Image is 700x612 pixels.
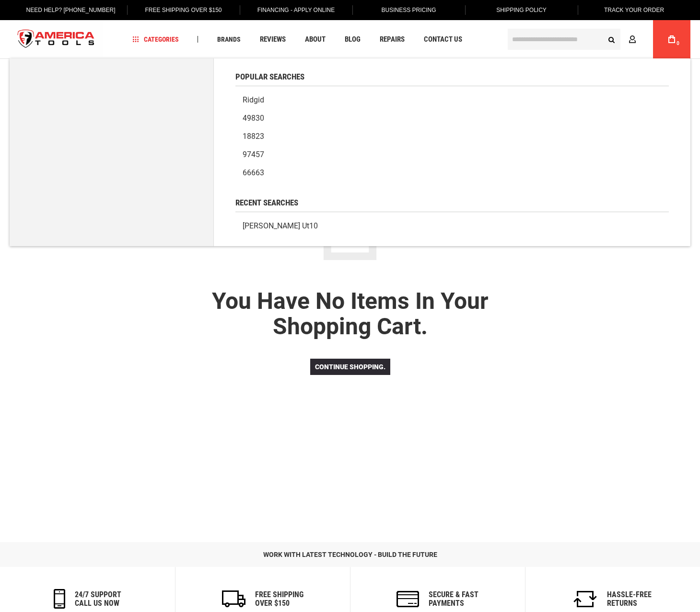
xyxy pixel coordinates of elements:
span: Brands [217,36,241,43]
a: Reviews [256,33,290,46]
span: Blog [345,36,361,43]
a: Ridgid [235,91,669,109]
a: 18823 [235,127,669,146]
a: Continue shopping. [310,359,390,375]
a: 97457 [235,146,669,164]
span: Reviews [260,36,286,43]
h6: Hassle-Free Returns [607,590,652,607]
a: store logo [10,22,103,57]
span: Categories [133,36,179,43]
a: [PERSON_NAME] ut10 [235,217,669,235]
a: 66663 [235,164,669,182]
h6: secure & fast payments [429,590,478,607]
a: Brands [213,33,245,46]
span: Recent Searches [235,199,298,207]
img: America Tools [10,22,103,57]
span: About [305,36,326,43]
a: About [301,33,330,46]
span: Shipping Policy [496,7,547,13]
h6: Free Shipping Over $150 [255,590,303,607]
span: Contact Us [424,36,462,43]
button: Search [602,30,620,48]
span: 0 [677,41,679,46]
a: 0 [663,20,681,58]
a: Blog [340,33,365,46]
a: Contact Us [420,33,467,46]
span: Repairs [380,36,405,43]
span: Popular Searches [235,73,304,81]
h6: 24/7 support call us now [75,590,121,607]
p: You have no items in your shopping cart. [177,289,523,340]
a: 49830 [235,109,669,127]
a: Categories [128,33,183,46]
a: Repairs [375,33,409,46]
